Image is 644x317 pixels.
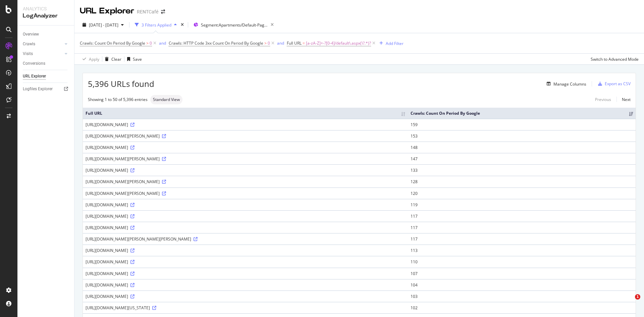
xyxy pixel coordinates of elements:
div: Save [133,56,142,62]
div: Switch to Advanced Mode [591,56,639,62]
span: > [146,40,149,46]
button: Save [124,54,142,64]
div: [URL][DOMAIN_NAME] [86,202,405,208]
div: Logfiles Explorer [23,86,53,93]
div: [URL][DOMAIN_NAME] [86,167,405,173]
div: URL Explorer [23,73,46,80]
td: 128 [408,176,636,187]
div: [URL][DOMAIN_NAME][PERSON_NAME][PERSON_NAME] [86,236,405,242]
button: Apply [80,54,99,64]
span: [DATE] - [DATE] [89,22,118,28]
td: 117 [408,222,636,233]
div: [URL][DOMAIN_NAME] [86,259,405,265]
div: [URL][DOMAIN_NAME][US_STATE] [86,305,405,311]
div: [URL][DOMAIN_NAME][PERSON_NAME] [86,156,405,162]
th: Full URL: activate to sort column ascending [83,108,408,119]
div: Analytics [23,5,69,12]
div: [URL][DOMAIN_NAME][PERSON_NAME] [86,179,405,184]
div: Crawls [23,41,35,48]
div: [URL][DOMAIN_NAME] [86,213,405,219]
a: Conversions [23,60,69,67]
div: neutral label [150,95,182,104]
div: [URL][DOMAIN_NAME] [86,248,405,253]
span: 1 [635,294,640,300]
button: Segment:Apartments/Default-Pages [191,19,276,30]
span: 5,396 URLs found [88,78,154,90]
td: 102 [408,302,636,313]
div: times [179,21,185,28]
div: [URL][DOMAIN_NAME] [86,145,405,150]
td: 110 [408,256,636,267]
iframe: Intercom live chat [621,294,637,310]
span: Crawls: Count On Period By Google [80,40,145,46]
td: 133 [408,164,636,176]
div: Clear [111,56,121,62]
span: 0 [150,39,152,48]
a: Next [616,95,631,104]
td: 119 [408,199,636,210]
td: 147 [408,153,636,164]
span: = [303,40,305,46]
a: Visits [23,50,63,57]
td: 113 [408,245,636,256]
button: and [277,40,284,46]
td: 120 [408,188,636,199]
button: [DATE] - [DATE] [80,19,126,30]
td: 104 [408,279,636,290]
td: 153 [408,130,636,142]
div: Conversions [23,60,45,67]
th: Crawls: Count On Period By Google: activate to sort column ascending [408,108,636,119]
span: Segment: Apartments/Default-Pages [201,22,268,28]
a: URL Explorer [23,73,69,80]
td: 117 [408,233,636,245]
button: 3 Filters Applied [132,19,179,30]
a: Overview [23,31,69,38]
button: and [159,40,166,46]
div: Export as CSV [605,81,631,87]
button: Add Filter [377,39,404,47]
div: Add Filter [386,41,404,46]
div: 3 Filters Applied [142,22,171,28]
td: 159 [408,119,636,130]
a: Crawls [23,41,63,48]
div: Manage Columns [553,81,586,87]
td: 107 [408,268,636,279]
button: Export as CSV [595,78,631,89]
td: 103 [408,290,636,302]
span: > [264,40,267,46]
td: 117 [408,210,636,222]
span: Crawls: HTTP Code 3xx Count On Period By Google [169,40,263,46]
button: Switch to Advanced Mode [588,54,639,64]
div: Visits [23,50,33,57]
div: [URL][DOMAIN_NAME] [86,225,405,230]
span: [a-zA-Z]+-?[0-4]/default\.aspx(\?.*)? [306,39,371,48]
button: Manage Columns [544,80,586,88]
div: Apply [89,56,99,62]
div: Overview [23,31,39,38]
div: [URL][DOMAIN_NAME][PERSON_NAME] [86,191,405,196]
div: [URL][DOMAIN_NAME][PERSON_NAME] [86,133,405,139]
div: [URL][DOMAIN_NAME] [86,122,405,127]
div: [URL][DOMAIN_NAME] [86,271,405,276]
div: URL Explorer [80,5,134,17]
div: and [277,40,284,46]
div: arrow-right-arrow-left [161,9,165,14]
div: LogAnalyzer [23,12,69,20]
div: RENTCafé [137,8,158,15]
div: Showing 1 to 50 of 5,396 entries [88,97,148,102]
span: Standard View [153,98,180,102]
div: [URL][DOMAIN_NAME] [86,294,405,299]
button: Clear [102,54,121,64]
a: Logfiles Explorer [23,86,69,93]
span: Full URL [287,40,302,46]
div: [URL][DOMAIN_NAME] [86,282,405,288]
td: 148 [408,142,636,153]
div: and [159,40,166,46]
span: 0 [268,39,270,48]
